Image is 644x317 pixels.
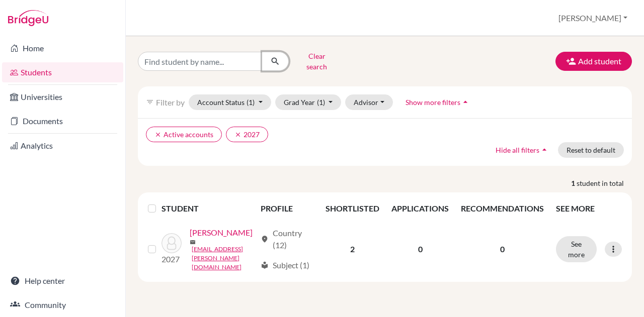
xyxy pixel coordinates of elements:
th: RECOMMENDATIONS [455,196,550,221]
a: Universities [2,87,123,107]
span: Filter by [156,97,185,107]
a: Community [2,295,123,315]
span: location_on [261,235,269,243]
img: Bridge-U [8,10,48,26]
a: Home [2,38,123,58]
i: arrow_drop_up [539,145,549,155]
th: APPLICATIONS [385,196,455,221]
button: Grad Year(1) [275,94,342,110]
i: arrow_drop_up [460,97,470,107]
button: [PERSON_NAME] [554,9,632,28]
th: PROFILE [255,196,319,221]
a: Students [2,62,123,82]
button: Clear search [289,48,345,74]
td: 2 [319,221,385,278]
td: 0 [385,221,455,278]
button: clearActive accounts [146,127,222,142]
a: [PERSON_NAME] [190,227,253,239]
div: Country (12) [261,227,313,251]
th: STUDENT [162,196,255,221]
th: SHORTLISTED [319,196,385,221]
i: clear [234,131,242,138]
p: 2027 [162,253,182,265]
span: Hide all filters [496,146,539,154]
input: Find student by name... [138,52,263,71]
span: local_library [261,261,269,269]
span: Show more filters [406,98,460,107]
button: See more [556,236,597,262]
button: Advisor [345,94,393,110]
button: Account Status(1) [189,94,271,110]
i: clear [154,131,162,138]
span: mail [190,239,196,245]
a: Documents [2,111,123,131]
img: Sadarangani, Aryan [162,233,182,253]
p: 0 [461,243,544,255]
button: Add student [555,52,632,71]
button: Show more filtersarrow_drop_up [397,94,479,110]
a: Help center [2,271,123,291]
a: Analytics [2,136,123,156]
div: Subject (1) [261,259,309,271]
button: Hide all filtersarrow_drop_up [487,142,558,158]
th: SEE MORE [550,196,628,221]
button: Reset to default [558,142,624,158]
a: [EMAIL_ADDRESS][PERSON_NAME][DOMAIN_NAME] [192,245,256,272]
span: (1) [247,98,255,107]
button: clear2027 [226,127,268,142]
span: (1) [317,98,325,107]
strong: 1 [571,178,577,188]
i: filter_list [146,98,154,106]
span: student in total [577,178,632,188]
